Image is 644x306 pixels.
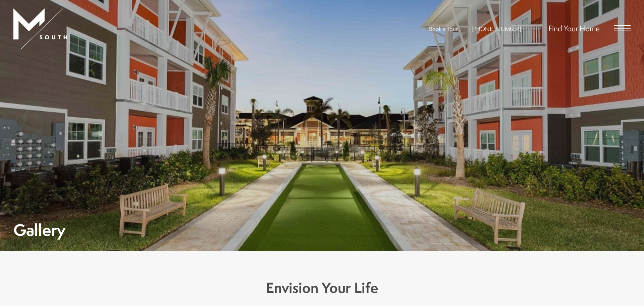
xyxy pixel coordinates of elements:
[13,8,67,49] img: MSouth
[429,25,458,33] a: Book a Tour
[13,222,65,237] h1: Gallery
[472,25,521,33] span: [PHONE_NUMBER]
[614,25,631,31] button: Open Menu
[472,25,521,33] a: Call Us at 813-570-8014
[104,278,540,298] h3: Envision Your Life
[548,23,600,34] a: Find Your Home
